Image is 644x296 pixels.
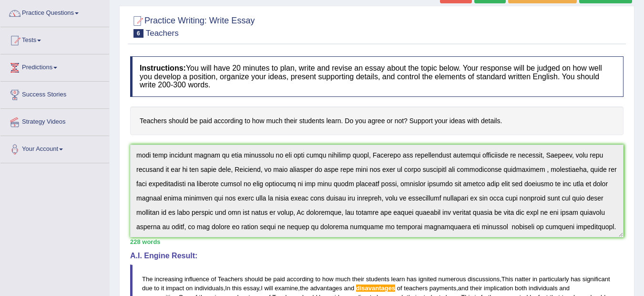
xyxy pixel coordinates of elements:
span: students [366,275,389,283]
span: and [344,285,354,292]
span: natter [515,275,531,283]
a: Success Stories [0,82,109,106]
span: it [161,285,164,292]
span: individuals [194,285,224,292]
span: of [397,285,402,292]
span: their [352,275,364,283]
span: advantages [310,285,342,292]
span: I [261,285,263,292]
span: influence [184,275,209,283]
span: will [264,285,273,292]
span: increasing [154,275,183,283]
span: In [225,285,230,292]
span: Teachers [218,275,243,283]
span: Possible spelling mistake found. (did you mean: disadvantages) [356,285,395,292]
span: on [186,285,193,292]
a: Your Account [0,136,109,160]
span: examine [275,285,298,292]
span: much [335,275,350,283]
b: Instructions: [140,64,186,72]
span: of [211,275,216,283]
a: Tests [0,27,109,51]
span: This [501,275,513,283]
span: their [470,285,482,292]
span: has [571,275,581,283]
a: Predictions [0,54,109,78]
span: be [265,275,271,283]
span: impact [166,285,184,292]
span: payments [429,285,456,292]
span: essay [244,285,259,292]
span: learn [391,275,405,283]
span: due [142,285,153,292]
span: according [286,275,313,283]
span: implication [484,285,513,292]
span: has [407,275,417,283]
small: Teachers [146,29,179,38]
span: should [245,275,263,283]
span: the [300,285,308,292]
span: individuals [529,285,558,292]
span: numerous [439,275,466,283]
span: 6 [133,29,143,38]
a: Strategy Videos [0,109,109,133]
span: ignited [419,275,437,283]
h4: You will have 20 minutes to plan, write and revise an essay about the topic below. Your response ... [130,56,624,97]
span: both [515,285,527,292]
span: and [458,285,469,292]
h4: Teachers should be paid according to how much their students learn. Do you agree or not? Support ... [130,106,624,136]
div: 228 words [130,237,624,246]
span: paid [273,275,285,283]
h4: A.I. Engine Result: [130,252,624,260]
span: particularly [539,275,569,283]
span: discussions [468,275,500,283]
span: to [315,275,320,283]
span: and [559,285,570,292]
span: how [322,275,334,283]
span: teachers [404,285,428,292]
span: this [232,285,242,292]
h2: Practice Writing: Write Essay [130,14,255,38]
span: significant [583,275,610,283]
span: in [532,275,537,283]
span: to [154,285,159,292]
span: The [142,275,153,283]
